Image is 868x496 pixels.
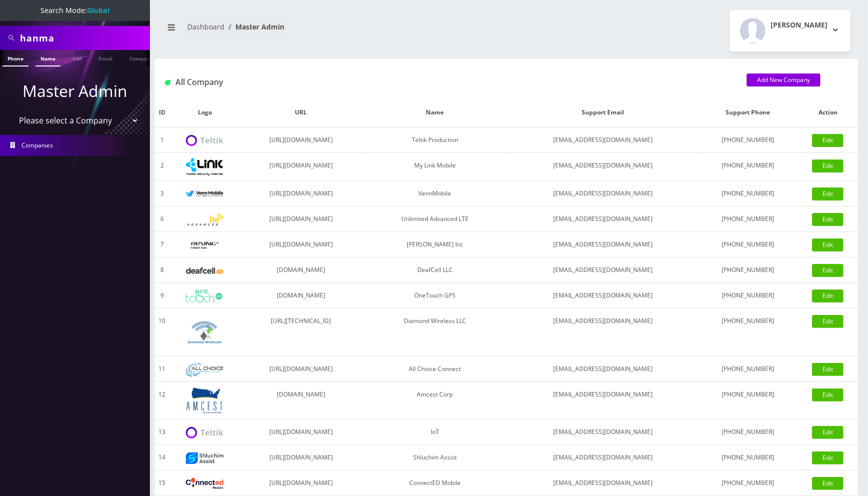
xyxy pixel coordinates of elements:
td: [URL][DOMAIN_NAME] [240,153,361,181]
td: [PHONE_NUMBER] [698,356,798,382]
td: [PHONE_NUMBER] [698,419,798,445]
td: [EMAIL_ADDRESS][DOMAIN_NAME] [508,283,698,308]
td: 13 [155,419,169,445]
img: Shluchim Assist [186,452,223,464]
img: Diamond Wireless LLC [186,313,223,351]
td: Diamond Wireless LLC [361,308,508,356]
a: Email [93,50,117,65]
td: [DOMAIN_NAME] [240,283,361,308]
img: OneTouch GPS [186,289,223,302]
td: 6 [155,206,169,232]
a: Edit [812,159,844,172]
a: Name [35,50,60,66]
a: Edit [812,238,844,251]
td: Unlimited Advanced LTE [361,206,508,232]
td: 7 [155,232,169,257]
img: Unlimited Advanced LTE [186,213,223,226]
td: [URL][TECHNICAL_ID] [240,308,361,356]
td: 9 [155,283,169,308]
a: Edit [812,134,844,147]
img: VennMobile [186,190,223,197]
span: Companies [22,141,53,149]
a: Edit [812,477,844,490]
td: [URL][DOMAIN_NAME] [240,445,361,470]
td: 3 [155,181,169,206]
td: 2 [155,153,169,181]
a: Edit [812,289,844,302]
td: 1 [155,127,169,153]
td: [EMAIL_ADDRESS][DOMAIN_NAME] [508,445,698,470]
th: Support Phone [698,98,798,127]
td: [EMAIL_ADDRESS][DOMAIN_NAME] [508,419,698,445]
a: Edit [812,426,844,439]
img: Teltik Production [186,135,223,146]
td: [PHONE_NUMBER] [698,283,798,308]
td: [URL][DOMAIN_NAME] [240,419,361,445]
h1: All Company [165,77,732,87]
a: SIM [67,50,86,65]
td: [PHONE_NUMBER] [698,232,798,257]
td: VennMobile [361,181,508,206]
td: [EMAIL_ADDRESS][DOMAIN_NAME] [508,257,698,283]
a: Company [124,50,158,65]
td: [PHONE_NUMBER] [698,382,798,419]
td: [URL][DOMAIN_NAME] [240,206,361,232]
img: All Company [165,80,170,85]
strong: Global [87,5,109,15]
th: Logo [169,98,240,127]
td: [PHONE_NUMBER] [698,153,798,181]
td: [PHONE_NUMBER] [698,308,798,356]
td: All Choice Connect [361,356,508,382]
h2: [PERSON_NAME] [771,21,828,29]
a: Edit [812,388,844,401]
a: Dashboard [187,22,224,31]
img: All Choice Connect [186,363,223,376]
td: [URL][DOMAIN_NAME] [240,127,361,153]
img: ConnectED Mobile [186,478,223,489]
td: [EMAIL_ADDRESS][DOMAIN_NAME] [508,232,698,257]
a: Edit [812,451,844,464]
img: DeafCell LLC [186,267,223,274]
td: 14 [155,445,169,470]
td: [EMAIL_ADDRESS][DOMAIN_NAME] [508,206,698,232]
img: My Link Mobile [186,158,223,175]
img: Amcest Corp [186,387,223,414]
th: ID [155,98,169,127]
td: [URL][DOMAIN_NAME] [240,470,361,496]
td: DeafCell LLC [361,257,508,283]
td: My Link Mobile [361,153,508,181]
td: Amcest Corp [361,382,508,419]
td: [URL][DOMAIN_NAME] [240,356,361,382]
img: IoT [186,427,223,438]
td: [EMAIL_ADDRESS][DOMAIN_NAME] [508,181,698,206]
th: URL [240,98,361,127]
td: 10 [155,308,169,356]
td: 8 [155,257,169,283]
li: Master Admin [224,21,284,32]
td: Shluchim Assist [361,445,508,470]
td: OneTouch GPS [361,283,508,308]
td: IoT [361,419,508,445]
a: Add New Company [747,73,821,86]
th: Action [798,98,858,127]
td: [DOMAIN_NAME] [240,382,361,419]
img: Rexing Inc [186,240,223,250]
a: Phone [2,50,28,66]
td: [EMAIL_ADDRESS][DOMAIN_NAME] [508,470,698,496]
td: [EMAIL_ADDRESS][DOMAIN_NAME] [508,356,698,382]
td: [PHONE_NUMBER] [698,206,798,232]
a: Edit [812,315,844,328]
td: Teltik Production [361,127,508,153]
input: Search All Companies [20,28,147,47]
td: 11 [155,356,169,382]
td: [PHONE_NUMBER] [698,445,798,470]
td: [EMAIL_ADDRESS][DOMAIN_NAME] [508,127,698,153]
td: [EMAIL_ADDRESS][DOMAIN_NAME] [508,382,698,419]
a: Edit [812,363,844,376]
a: Edit [812,264,844,277]
td: ConnectED Mobile [361,470,508,496]
th: Name [361,98,508,127]
td: [URL][DOMAIN_NAME] [240,181,361,206]
nav: breadcrumb [162,16,499,45]
td: 15 [155,470,169,496]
